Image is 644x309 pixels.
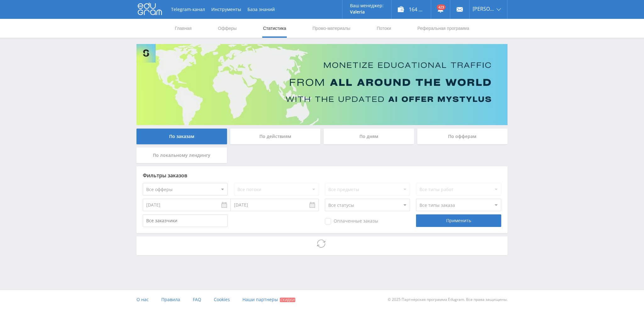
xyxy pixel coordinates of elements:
span: Наши партнеры [242,296,278,302]
a: Статистика [262,19,287,38]
a: Главная [174,19,192,38]
div: Применить [416,214,501,227]
span: Скидки [280,298,295,302]
div: Фильтры заказов [143,173,501,178]
span: FAQ [193,296,201,302]
a: Офферы [217,19,237,38]
a: О нас [136,290,149,309]
span: О нас [136,296,149,302]
div: По дням [324,129,414,144]
div: По офферам [417,129,508,144]
a: Cookies [214,290,230,309]
a: FAQ [193,290,201,309]
a: Промо-материалы [312,19,351,38]
a: Наши партнеры Скидки [242,290,295,309]
p: Ваш менеджер: [350,3,384,8]
div: По локальному лендингу [136,147,227,163]
img: Banner [136,44,508,125]
a: Реферальная программа [417,19,470,38]
span: Правила [161,296,180,302]
span: Cookies [214,296,230,302]
div: По действиям [230,129,321,144]
p: Valeria [350,9,384,14]
div: © 2025 Партнёрская программа Edugram. Все права защищены. [325,290,508,309]
a: Правила [161,290,180,309]
div: По заказам [136,129,227,144]
a: Потоки [376,19,392,38]
span: [PERSON_NAME] [473,6,495,11]
input: Все заказчики [143,214,228,227]
span: Оплаченные заказы [325,218,378,224]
